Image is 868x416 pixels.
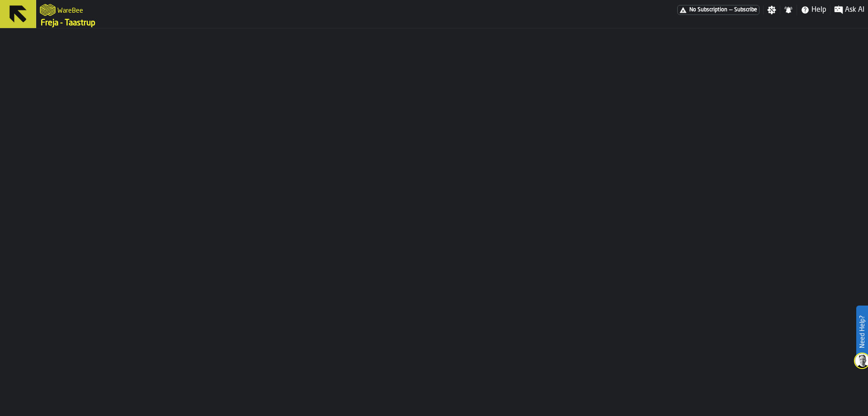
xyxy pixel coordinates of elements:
span: No Subscription [689,7,727,13]
span: Subscribe [734,7,757,13]
h2: Sub Title [57,5,83,14]
span: Help [811,5,826,15]
span: Ask AI [845,5,864,15]
a: link-to-/wh/i/36c4991f-68ef-4ca7-ab45-a2252c911eea [41,18,95,28]
a: link-to-/wh/i/36c4991f-68ef-4ca7-ab45-a2252c911eea/pricing/ [677,5,759,15]
nav: Breadcrumb [40,18,452,28]
a: logo-header [40,2,56,18]
label: button-toggle-Settings [764,5,780,14]
label: button-toggle-Ask AI [830,5,868,15]
div: Menu Subscription [677,5,759,15]
label: Need Help? [857,306,867,357]
span: — [729,7,732,13]
label: button-toggle-Help [797,5,830,15]
label: button-toggle-Notifications [780,5,797,14]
